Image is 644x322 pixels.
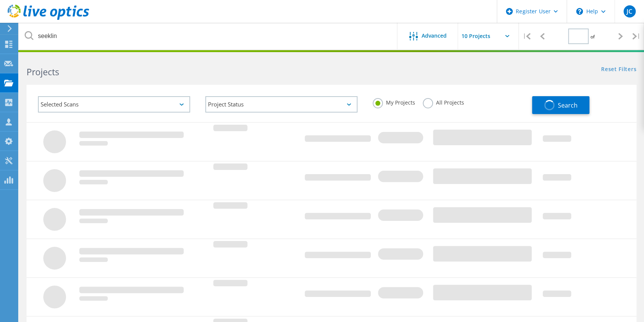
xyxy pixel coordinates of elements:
div: | [628,23,644,50]
span: Search [557,101,577,109]
span: Advanced [422,33,447,38]
span: JC [627,8,632,14]
a: Reset Filters [601,67,636,73]
b: Projects [27,66,59,78]
label: All Projects [423,98,464,105]
div: Selected Scans [38,96,190,113]
input: Search projects by name, owner, ID, company, etc [19,23,398,49]
div: | [519,23,534,50]
div: Project Status [205,96,357,113]
svg: \n [576,8,583,15]
button: Search [532,96,589,114]
a: Live Optics Dashboard [8,16,89,21]
span: of [590,33,595,40]
label: My Projects [373,98,415,105]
